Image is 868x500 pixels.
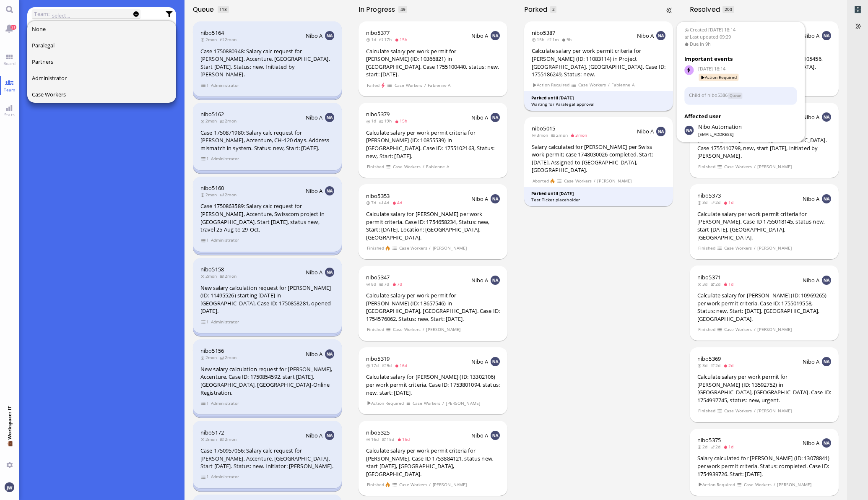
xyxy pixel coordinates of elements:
[684,33,797,40] span: Last updated 09:29
[637,32,654,39] span: Nibo A
[532,29,555,36] span: nibo5387
[200,365,334,396] div: New salary calculation request for [PERSON_NAME], Accenture, Case ID: 1750854592, start [DATE], [...
[211,318,239,326] span: Administrator
[698,163,715,170] span: Finished
[392,163,421,170] span: Case Workers
[211,82,239,89] span: Administrator
[200,118,220,124] span: 2mon
[471,432,489,439] span: Nibo A
[366,400,404,407] span: Action Required
[552,6,555,12] span: 2
[803,276,820,284] span: Nibo A
[803,195,820,203] span: Nibo A
[220,436,239,442] span: 2mon
[491,276,500,285] img: NA
[200,184,224,192] a: nibo5160
[359,5,398,14] span: In progress
[442,400,444,407] span: /
[366,447,500,478] div: Calculate salary per work permit criteria for [PERSON_NAME], Case ID 1753884121, status new, star...
[777,481,812,488] span: [PERSON_NAME]
[366,245,384,252] span: Finished
[822,31,831,40] img: NA
[656,127,665,136] img: NA
[27,54,177,70] button: Partners
[382,436,397,442] span: 15d
[395,36,410,42] span: 15h
[201,318,209,326] span: view 1 items
[698,65,797,73] span: [DATE] 18:14
[697,273,721,281] span: nibo5371
[684,26,797,34] span: Created [DATE] 18:14
[397,436,413,442] span: 15d
[532,125,555,132] a: nibo5015
[803,32,820,39] span: Nibo A
[690,5,723,14] span: Resolved
[27,21,177,37] button: None
[570,132,590,138] span: 3mon
[698,326,715,333] span: Finished
[723,362,736,368] span: 2d
[471,195,489,203] span: Nibo A
[366,481,384,488] span: Finished
[200,347,224,354] span: nibo5156
[366,110,390,118] span: nibo5379
[724,163,752,170] span: Case Workers
[432,481,467,488] span: [PERSON_NAME]
[306,187,323,195] span: Nibo A
[593,177,596,185] span: /
[366,82,379,89] span: Failed
[724,326,752,333] span: Case Workers
[422,326,425,333] span: /
[200,192,220,198] span: 2mon
[491,431,500,440] img: NA
[366,273,390,281] a: nibo5347
[34,9,49,18] label: Team:
[200,436,220,442] span: 2mon
[10,25,16,30] span: 31
[723,199,736,205] span: 1d
[201,473,209,480] span: view 1 items
[699,74,739,81] span: Action Required
[822,357,831,366] img: NA
[366,429,390,436] span: nibo5325
[524,5,550,14] span: Parked
[432,245,467,252] span: [PERSON_NAME]
[366,192,390,200] span: nibo5353
[532,132,551,138] span: 3mon
[399,481,427,488] span: Case Workers
[471,114,489,121] span: Nibo A
[200,429,224,436] a: nibo5172
[201,400,209,407] span: view 1 items
[698,481,735,488] span: Action Required
[32,58,53,65] span: Partners
[698,123,742,131] span: automation@nibo.ai
[392,326,421,333] span: Case Workers
[379,36,395,42] span: 17h
[32,74,67,82] span: Administrator
[325,113,334,122] img: NA
[366,326,384,333] span: Finished
[366,355,390,362] a: nibo5319
[491,113,500,122] img: NA
[201,82,209,89] span: view 1 items
[400,6,405,12] span: 49
[597,177,632,185] span: [PERSON_NAME]
[531,190,666,197] div: Parked until [DATE]
[201,155,209,162] span: view 1 items
[471,358,489,365] span: Nibo A
[366,118,379,124] span: 1d
[379,118,395,124] span: 19h
[725,6,732,12] span: 200
[219,6,227,12] span: 118
[684,125,694,135] img: Nibo Automation
[32,25,46,33] span: None
[200,447,334,470] div: Case 1750957056: Salary calc request for [PERSON_NAME], Accenture, [GEOGRAPHIC_DATA]. Start [DATE...
[446,400,481,407] span: [PERSON_NAME]
[211,473,239,480] span: Administrator
[325,268,334,277] img: NA
[697,355,721,362] a: nibo5369
[325,431,334,440] img: NA
[697,373,831,404] div: Calculate salary per work permit for [PERSON_NAME] (ID: 13592752) in [GEOGRAPHIC_DATA], [GEOGRAPH...
[211,237,239,244] span: Administrator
